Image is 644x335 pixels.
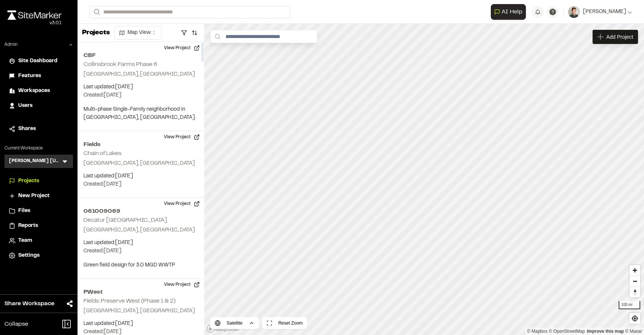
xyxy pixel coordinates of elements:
p: Admin [4,41,18,48]
p: Created: [DATE] [83,91,198,99]
h3: [PERSON_NAME] [US_STATE] [9,158,61,165]
span: Projects [18,177,39,185]
button: View Project [160,42,204,54]
h2: Fields: Preserve West (Phase 1 & 2) [83,298,176,304]
p: Green field design for 3.0 MGD WWTP [83,261,198,269]
h2: Chain of Lakes [83,151,121,156]
span: Users [18,102,32,110]
p: Last updated: [DATE] [83,239,198,247]
span: Team [18,237,32,245]
a: Mapbox [527,329,547,334]
a: OpenStreetMap [549,329,585,334]
p: [GEOGRAPHIC_DATA], [GEOGRAPHIC_DATA] [83,159,198,168]
span: Settings [18,252,40,260]
div: 100 mi [619,301,640,309]
button: Zoom out [629,276,640,287]
p: Multi-phase Single-Family neighborhood in [GEOGRAPHIC_DATA], [GEOGRAPHIC_DATA]. [83,105,198,122]
button: [PERSON_NAME] [568,6,632,18]
canvas: Map [204,24,644,335]
button: Reset Zoom [262,317,307,329]
img: User [568,6,580,18]
div: Open AI Assistant [491,4,529,20]
button: View Project [160,198,204,210]
span: Reports [18,222,38,230]
p: Last updated: [DATE] [83,83,198,91]
span: New Project [18,192,50,200]
p: Last updated: [DATE] [83,172,198,180]
div: Oh geez...please don't... [7,20,61,26]
p: Created: [DATE] [83,180,198,189]
h2: CBF [83,51,198,60]
a: Users [9,102,69,110]
h2: Collinsbrook Farms Phase 6 [83,62,157,67]
button: Open AI Assistant [491,4,526,20]
span: [PERSON_NAME] [583,8,626,16]
a: Files [9,207,69,215]
h2: 061009069 [83,207,198,216]
a: Projects [9,177,69,185]
p: Last updated: [DATE] [83,320,198,328]
button: Search [89,6,103,18]
a: Mapbox logo [206,324,239,333]
button: Satellite [210,317,259,329]
button: Find my location [629,313,640,324]
button: View Project [160,279,204,291]
span: Reset bearing to north [629,287,640,297]
button: Reset bearing to north [629,287,640,297]
h2: Decatur [GEOGRAPHIC_DATA] [83,218,167,223]
a: Site Dashboard [9,57,69,65]
a: New Project [9,192,69,200]
span: Share Workspace [4,299,54,308]
p: [GEOGRAPHIC_DATA], [GEOGRAPHIC_DATA] [83,70,198,79]
span: Features [18,72,41,80]
a: Team [9,237,69,245]
h2: PWest [83,288,198,297]
h2: Fields [83,140,198,149]
p: [GEOGRAPHIC_DATA], [GEOGRAPHIC_DATA] [83,226,198,234]
span: Collapse [4,320,28,329]
a: Settings [9,252,69,260]
button: Zoom in [629,265,640,276]
a: Workspaces [9,87,69,95]
span: Workspaces [18,87,50,95]
p: [GEOGRAPHIC_DATA], [GEOGRAPHIC_DATA] [83,307,198,315]
span: Files [18,207,30,215]
p: Created: [DATE] [83,247,198,255]
button: View Project [160,131,204,143]
a: Map feedback [587,329,624,334]
span: Add Project [606,33,633,41]
a: Shares [9,125,69,133]
a: Maxar [625,329,642,334]
p: Projects [82,28,110,38]
span: Site Dashboard [18,57,57,65]
p: Current Workspace [4,145,73,152]
span: AI Help [502,7,523,16]
img: rebrand.png [7,10,61,20]
a: Reports [9,222,69,230]
span: Zoom out [629,276,640,287]
a: Features [9,72,69,80]
span: Shares [18,125,36,133]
